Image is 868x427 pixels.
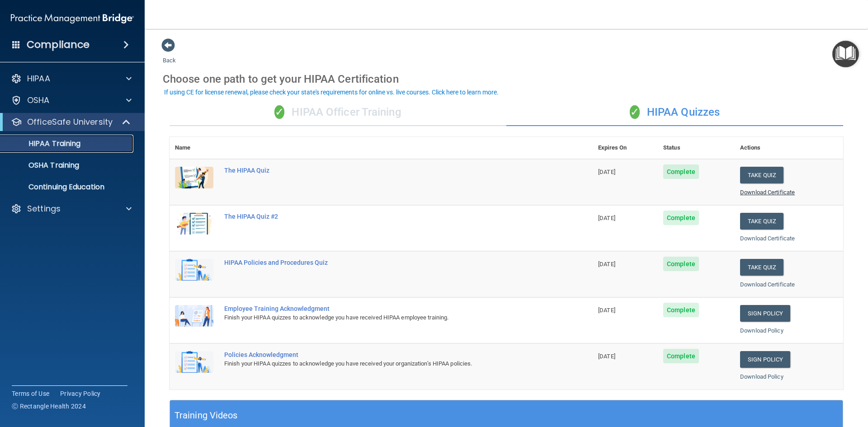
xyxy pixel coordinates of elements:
[598,261,615,267] span: [DATE]
[740,281,795,288] a: Download Certificate
[832,41,859,67] button: Open Resource Center
[11,9,134,28] img: PMB logo
[12,402,86,411] span: Ⓒ Rectangle Health 2024
[163,66,850,92] div: Choose one path to get your HIPAA Certification
[740,259,783,276] button: Take Quiz
[27,38,90,51] h4: Compliance
[170,99,506,126] div: HIPAA Officer Training
[27,203,61,214] p: Settings
[735,137,843,159] th: Actions
[11,73,132,84] a: HIPAA
[27,73,50,84] p: HIPAA
[658,137,735,159] th: Status
[663,303,699,317] span: Complete
[598,169,615,175] span: [DATE]
[224,167,547,174] div: The HIPAA Quiz
[506,99,843,126] div: HIPAA Quizzes
[274,105,284,119] span: ✓
[740,327,783,334] a: Download Policy
[163,88,500,97] button: If using CE for license renewal, please check your state's requirements for online vs. live cours...
[224,213,547,220] div: The HIPAA Quiz #2
[164,89,499,95] div: If using CE for license renewal, please check your state's requirements for online vs. live cours...
[593,137,658,159] th: Expires On
[175,408,238,423] h5: Training Videos
[598,353,615,360] span: [DATE]
[740,235,795,242] a: Download Certificate
[11,95,132,106] a: OSHA
[27,95,50,106] p: OSHA
[6,183,129,192] p: Continuing Education
[740,189,795,196] a: Download Certificate
[740,351,790,368] a: Sign Policy
[12,389,49,398] a: Terms of Use
[740,305,790,322] a: Sign Policy
[224,312,547,323] div: Finish your HIPAA quizzes to acknowledge you have received HIPAA employee training.
[163,46,176,64] a: Back
[224,305,547,312] div: Employee Training Acknowledgment
[598,215,615,221] span: [DATE]
[224,351,547,358] div: Policies Acknowledgment
[740,373,783,380] a: Download Policy
[11,117,131,127] a: OfficeSafe University
[663,349,699,363] span: Complete
[740,213,783,230] button: Take Quiz
[598,307,615,314] span: [DATE]
[170,137,219,159] th: Name
[6,139,80,148] p: HIPAA Training
[6,161,79,170] p: OSHA Training
[27,117,113,127] p: OfficeSafe University
[60,389,101,398] a: Privacy Policy
[663,211,699,225] span: Complete
[11,203,132,214] a: Settings
[224,259,547,266] div: HIPAA Policies and Procedures Quiz
[663,164,699,179] span: Complete
[663,257,699,271] span: Complete
[740,167,783,183] button: Take Quiz
[630,105,640,119] span: ✓
[224,358,547,369] div: Finish your HIPAA quizzes to acknowledge you have received your organization’s HIPAA policies.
